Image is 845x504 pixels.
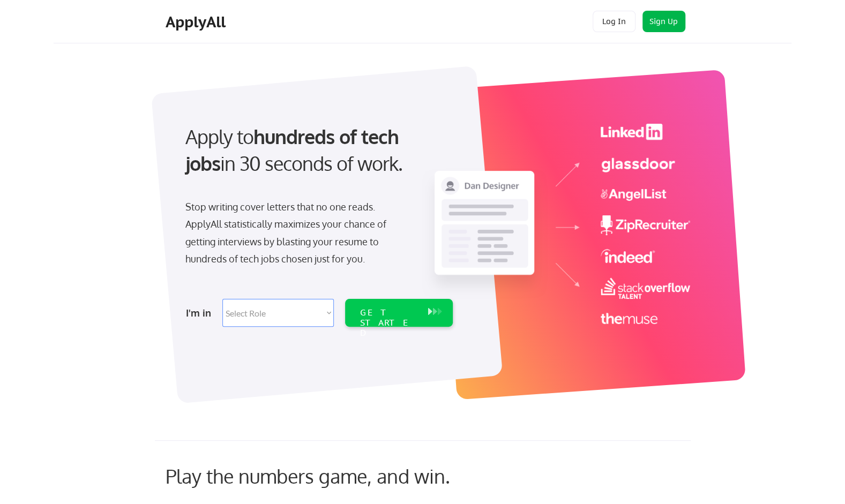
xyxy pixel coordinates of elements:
[185,198,406,268] div: Stop writing cover letters that no one reads. ApplyAll statistically maximizes your chance of get...
[185,124,403,175] strong: hundreds of tech jobs
[166,464,498,487] div: Play the numbers game, and win.
[642,11,685,32] button: Sign Up
[185,123,448,177] div: Apply to in 30 seconds of work.
[360,307,417,338] div: GET STARTED
[166,13,229,31] div: ApplyAll
[186,304,216,321] div: I'm in
[593,11,635,32] button: Log In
